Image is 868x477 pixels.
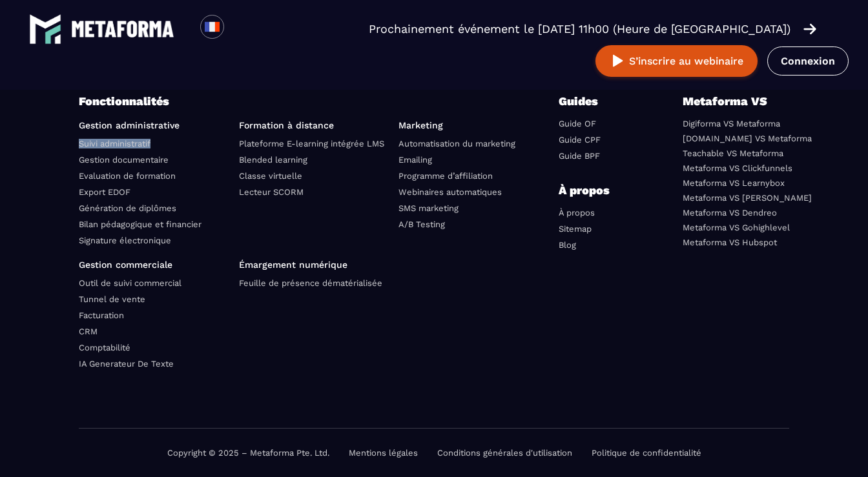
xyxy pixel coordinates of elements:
img: arrow-right [803,22,816,36]
p: Metaforma VS [683,92,789,110]
img: logo [71,21,174,37]
a: Guide BPF [559,151,600,161]
a: Blended learning [239,155,307,165]
img: logo [29,13,61,45]
input: Search for option [235,21,245,37]
a: Signature électronique [79,236,171,245]
a: Metaforma VS Hubspot [683,238,777,247]
a: Programme d’affiliation [398,171,493,181]
a: Metaforma VS [PERSON_NAME] [683,193,812,203]
p: Fonctionnalités [79,92,559,110]
a: Automatisation du marketing [398,139,515,148]
a: À propos [559,208,595,218]
a: Classe virtuelle [239,171,302,181]
a: Facturation [79,310,124,320]
a: Connexion [767,46,849,76]
a: Evaluation de formation [79,171,176,181]
a: CRM [79,327,98,336]
a: Conditions générales d'utilisation [437,448,572,458]
p: Copyright © 2025 – Metaforma Pte. Ltd. [167,448,329,458]
p: À propos [559,181,636,199]
a: Metaforma VS Dendreo [683,208,777,218]
p: Gestion commerciale [79,259,229,270]
a: Digiforma VS Metaforma [683,119,780,128]
a: Suivi administratif [79,139,150,148]
div: Search for option [224,15,256,43]
a: Bilan pédagogique et financier [79,219,201,229]
a: Teachable VS Metaforma [683,148,783,158]
a: [DOMAIN_NAME] VS Metaforma [683,134,812,143]
a: Plateforme E-learning intégrée LMS [239,139,384,148]
a: Metaforma VS Learnybox [683,178,785,188]
a: Génération de diplômes [79,203,176,213]
a: Comptabilité [79,343,130,352]
a: Politique de confidentialité [592,448,701,458]
a: Metaforma VS Clickfunnels [683,163,792,173]
a: Emailing [398,155,432,165]
p: Émargement numérique [239,259,389,270]
a: Export EDOF [79,187,130,197]
a: Metaforma VS Gohighlevel [683,223,790,232]
a: Blog [559,240,576,250]
a: Gestion documentaire [79,155,169,165]
a: Lecteur SCORM [239,187,304,197]
a: SMS marketing [398,203,459,213]
a: A/B Testing [398,219,445,229]
a: Mentions légales [349,448,418,458]
img: play [610,53,626,69]
p: Gestion administrative [79,120,229,130]
a: Guide OF [559,119,596,128]
a: Webinaires automatiques [398,187,502,197]
img: fr [204,19,220,35]
a: Tunnel de vente [79,294,145,304]
p: Formation à distance [239,120,389,130]
a: Outil de suivi commercial [79,278,181,288]
a: Sitemap [559,224,592,234]
p: Marketing [398,120,549,130]
a: IA Generateur De Texte [79,359,174,369]
a: Feuille de présence dématérialisée [239,278,382,288]
button: S’inscrire au webinaire [595,45,758,77]
a: Guide CPF [559,135,601,145]
p: Guides [559,92,636,110]
p: Prochainement événement le [DATE] 11h00 (Heure de [GEOGRAPHIC_DATA]) [369,20,790,38]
